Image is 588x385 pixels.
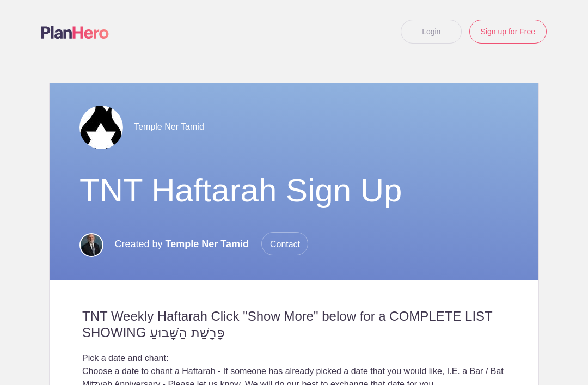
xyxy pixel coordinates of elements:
[261,232,308,255] span: Contact
[79,105,509,149] div: Temple Ner Tamid
[166,239,249,249] span: Temple Ner Tamid
[401,20,462,44] a: Login
[79,171,509,210] h1: TNT Haftarah Sign Up
[82,308,506,341] h2: TNT Weekly Haftarah Click "Show More" below for a COMPLETE LIST SHOWING פָּרָשַׁת הַשָּׁבוּעַ‬
[114,232,308,256] p: Created by
[79,233,103,257] img: My new pro shot
[79,106,123,149] img: Tnt logo
[469,20,547,44] a: Sign up for Free
[41,26,109,39] img: Logo main planhero
[82,352,506,365] div: Pick a date and chant:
